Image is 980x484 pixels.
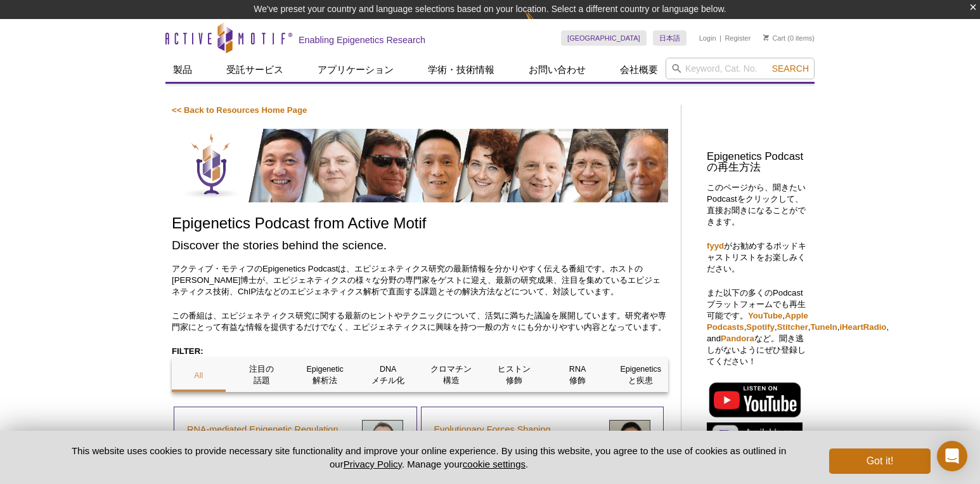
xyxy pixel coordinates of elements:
p: Epigenetic 解析法 [298,363,352,386]
li: (0 items) [763,30,815,46]
a: Spotify [746,322,775,332]
a: TuneIn [810,322,837,332]
a: Evolutionary Forces Shaping Mammalian Gene Regulation [434,422,600,452]
p: Epigenetics と疾患 [614,363,667,386]
a: << Back to Resources Home Page [172,105,307,115]
p: ヒストン 修飾 [487,363,541,386]
strong: FILTER: [172,346,203,356]
p: All [172,370,226,381]
p: 注目の 話題 [235,363,289,386]
img: Discover the stories behind the science. [172,129,668,202]
li: | [719,30,721,46]
a: Register [725,34,751,43]
a: 受託サービス [219,58,291,82]
button: Search [768,63,813,74]
img: Emily Wong headshot [609,420,650,461]
img: Emily Wong headshot [362,420,403,461]
a: 日本語 [653,30,687,46]
a: Stitcher [777,322,808,332]
button: cookie settings [463,459,525,469]
h2: Discover the stories behind the science. [172,237,668,254]
a: Pandora [721,334,754,343]
p: This website uses cookies to provide necessary site functionality and improve your online experie... [49,444,808,471]
p: また以下の多くのPodcast プラットフォームでも再生可能です。 , , , , , , and など。聞き逃しがないようにぜひ登録してください！ [707,287,808,367]
a: RNA-mediated Epigenetic Regulation [187,422,338,437]
p: がお勧めするポッドキャストリストをお楽しみください。 [707,240,808,275]
a: iHeartRadio [839,322,886,332]
a: 製品 [165,58,200,82]
a: Cart [763,34,785,43]
p: アクティブ・モティフのEpigenetics Podcastは、エピジェネティクス研究の最新情報を分かりやすく伝える番組です。ホストの[PERSON_NAME]博士が、エピジェネティクスの様々な... [172,263,668,298]
a: [GEOGRAPHIC_DATA] [561,30,647,46]
a: お問い合わせ [521,58,593,82]
p: この番組は、エピジェネティクス研究に関する最新のヒントやテクニックについて、活気に満ちた議論を展開しています。研究者や専門家にとって有益な情報を提供するだけでなく、エピジェネティクスに興味を持つ... [172,310,668,333]
h1: Epigenetics Podcast from Active Motif [172,215,668,233]
input: Keyword, Cat. No. [666,58,815,79]
a: Apple Podcasts [707,311,808,332]
img: Listen on YouTube [707,380,803,419]
a: アプリケーション [310,58,401,82]
span: Search [772,63,809,74]
p: RNA 修飾 [551,363,605,386]
h3: Epigenetics Podcastの再生方法 [707,152,808,173]
a: Privacy Policy [344,459,402,469]
button: Got it! [829,448,931,474]
div: Open Intercom Messenger [937,441,967,471]
p: DNA メチル化 [361,363,415,386]
img: Your Cart [763,34,769,41]
p: クロマチン 構造 [425,363,479,386]
a: Login [699,34,716,43]
a: YouTube [748,311,782,320]
h2: Enabling Epigenetics Research [299,34,425,46]
img: Listen on Pandora [707,422,803,454]
p: このページから、聞きたいPodcastをクリックして、直接お聞きになることができます。 [707,182,808,228]
a: 学術・技術情報 [420,58,502,82]
img: Change Here [525,10,558,39]
a: fyyd [707,241,724,251]
a: 会社概要 [612,58,666,82]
